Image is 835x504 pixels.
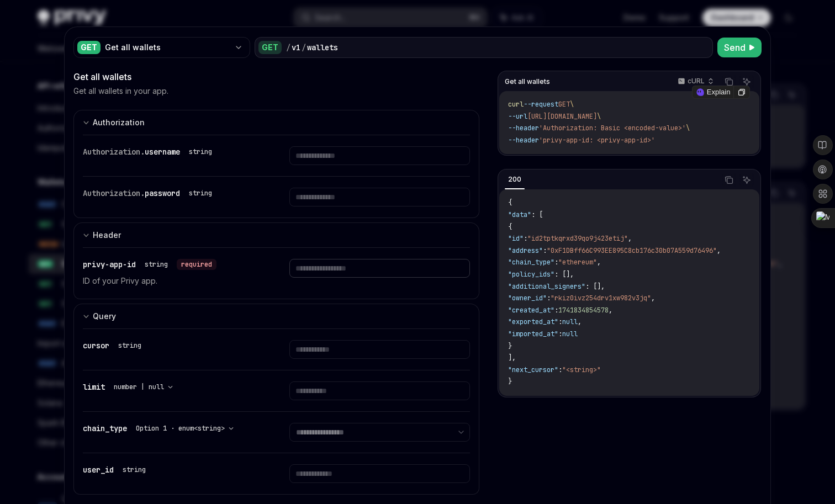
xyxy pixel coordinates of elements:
span: Authorization. [83,147,145,157]
span: "imported_at" [508,330,558,338]
span: , [609,306,612,315]
span: --header [508,136,539,145]
span: privy-app-id [83,259,136,269]
span: : [554,306,558,315]
span: "owner_id" [508,294,547,303]
span: } [508,377,512,386]
span: curl [508,100,524,109]
span: \ [597,112,601,121]
div: cursor [83,340,146,351]
span: , [628,234,632,243]
span: Authorization. [83,188,145,198]
div: v1 [292,42,300,53]
button: Ask AI [739,75,754,89]
span: Get all wallets [505,77,550,86]
span: : [547,294,551,303]
div: Get all wallets [73,70,479,83]
span: : [558,365,562,374]
p: cURL [688,77,705,86]
div: string [189,189,212,198]
span: : [], [585,282,605,291]
p: ID of your Privy app. [83,274,263,288]
span: ], [508,353,516,362]
span: "address" [508,246,543,255]
span: "chain_type" [508,258,554,267]
button: expand input section [73,304,479,328]
span: "data" [508,210,531,219]
span: "<string>" [562,365,601,374]
span: : [], [554,270,574,279]
div: limit [83,381,177,392]
span: --header [508,124,539,132]
span: null [562,330,578,338]
div: Query [93,310,116,323]
span: Send [724,41,746,54]
span: "additional_signers" [508,282,585,291]
button: GETGet all wallets [73,36,250,59]
span: , [651,294,655,303]
div: privy-app-id [83,259,216,270]
span: GET [558,100,570,109]
span: "0xF1DBff66C993EE895C8cb176c30b07A559d76496" [547,246,717,255]
button: Copy the contents from the code block [722,75,736,89]
div: user_id [83,464,150,475]
span: "exported_at" [508,317,558,326]
span: "next_cursor" [508,365,558,374]
div: Header [93,229,121,242]
span: null [562,317,578,326]
div: GET [258,41,282,54]
div: chain_type [83,423,238,434]
span: : [558,330,562,338]
span: : [ [531,210,543,219]
span: user_id [83,465,114,475]
span: chain_type [83,423,127,433]
span: "rkiz0ivz254drv1xw982v3jq" [551,294,651,303]
span: --url [508,112,527,121]
div: required [177,259,216,270]
span: : [554,258,558,267]
button: cURL [672,72,718,91]
span: [URL][DOMAIN_NAME] [527,112,597,121]
div: Authorization [93,116,145,129]
div: string [145,260,168,269]
div: string [189,147,212,156]
span: : [524,234,527,243]
span: 'privy-app-id: <privy-app-id>' [539,136,655,145]
div: wallets [307,42,338,53]
span: \ [570,100,574,109]
span: 1741834854578 [558,306,609,315]
div: Authorization.password [83,188,216,199]
span: "ethereum" [558,258,597,267]
button: expand input section [73,222,479,247]
span: "policy_ids" [508,270,554,279]
span: password [145,188,180,198]
button: Send [717,38,762,57]
div: / [286,42,290,53]
div: 200 [505,173,525,186]
span: { [508,222,512,231]
span: { [508,198,512,207]
span: : [558,317,562,326]
button: expand input section [73,110,479,135]
span: \ [686,124,690,132]
span: , [597,258,601,267]
span: username [145,147,180,157]
p: Get all wallets in your app. [73,86,168,97]
div: string [118,341,141,350]
span: --request [524,100,558,109]
span: } [508,342,512,351]
button: Ask AI [739,173,754,187]
span: , [717,246,721,255]
span: "created_at" [508,306,554,315]
div: Authorization.username [83,146,216,157]
button: Copy the contents from the code block [722,173,736,187]
span: 'Authorization: Basic <encoded-value>' [539,124,686,132]
span: : [543,246,547,255]
span: "id2tptkqrxd39qo9j423etij" [527,234,628,243]
div: string [123,465,146,474]
span: , [578,317,582,326]
span: limit [83,382,105,392]
div: GET [77,41,101,54]
div: / [302,42,306,53]
span: cursor [83,341,109,351]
